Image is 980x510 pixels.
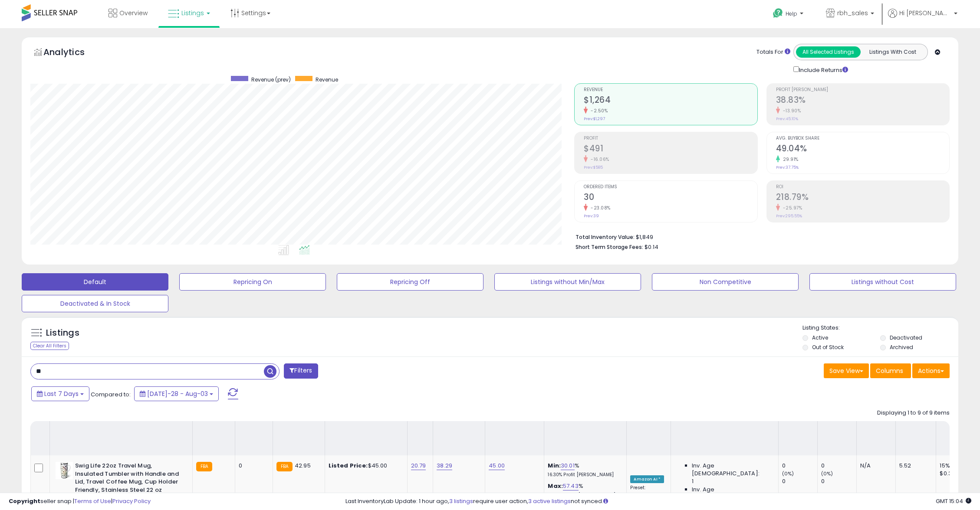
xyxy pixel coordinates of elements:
[46,327,79,339] h5: Listings
[584,213,599,219] small: Prev: 39
[821,470,833,477] small: (0%)
[876,366,903,375] span: Columns
[584,136,757,141] span: Profit
[276,462,293,471] small: FBA
[787,65,858,75] div: Include Returns
[692,477,694,485] span: 1
[112,497,151,505] a: Privacy Policy
[776,165,799,170] small: Prev: 37.75%
[548,482,620,498] div: %
[251,76,291,83] span: Revenue (prev)
[786,10,797,17] span: Help
[780,156,799,163] small: 29.91%
[780,205,802,211] small: -25.97%
[584,165,603,170] small: Prev: $585
[119,9,148,17] span: Overview
[561,461,575,470] a: 30.01
[776,213,802,219] small: Prev: 295.55%
[821,477,856,485] div: 0
[337,273,483,291] button: Repricing Off
[912,363,950,378] button: Actions
[899,462,930,470] div: 5.52
[756,48,790,56] div: Totals For
[179,273,326,291] button: Repricing On
[802,324,958,332] p: Listing States:
[295,461,311,470] span: 42.95
[22,273,168,291] button: Default
[860,462,889,470] div: N/A
[329,462,401,470] div: $45.00
[548,462,620,478] div: %
[888,9,957,28] a: Hi [PERSON_NAME]
[776,95,950,107] h2: 38.83%
[239,462,266,470] div: 0
[809,273,956,291] button: Listings without Cost
[345,497,971,506] div: Last InventoryLab Update: 1 hour ago, require user action, not synced.
[692,486,771,501] span: Inv. Age [DEMOGRAPHIC_DATA]:
[776,88,950,92] span: Profit [PERSON_NAME]
[837,9,868,17] span: rbh_sales
[181,9,204,17] span: Listings
[489,461,505,470] a: 45.00
[824,363,869,378] button: Save View
[766,1,812,28] a: Help
[584,192,757,204] h2: 30
[630,475,664,483] div: Amazon AI *
[147,389,208,398] span: [DATE]-28 - Aug-03
[91,390,131,399] span: Compared to:
[588,108,608,114] small: -2.50%
[692,462,771,477] span: Inv. Age [DEMOGRAPHIC_DATA]:
[782,470,794,477] small: (0%)
[9,497,40,505] strong: Copyright
[812,334,828,341] label: Active
[588,205,611,211] small: -23.08%
[890,334,922,341] label: Deactivated
[43,46,102,60] h5: Analytics
[576,243,643,251] b: Short Term Storage Fees:
[877,409,950,417] div: Displaying 1 to 9 of 9 items
[548,461,561,470] b: Min:
[776,136,950,141] span: Avg. Buybox Share
[56,462,73,479] img: 515NH9cqIJL._SL40_.jpg
[44,389,79,398] span: Last 7 Days
[782,462,817,470] div: 0
[652,273,799,291] button: Non Competitive
[563,482,579,490] a: 57.43
[576,231,943,242] li: $1,849
[812,343,844,351] label: Out of Stock
[773,8,783,19] i: Get Help
[584,144,757,155] h2: $491
[890,343,913,351] label: Archived
[494,273,641,291] button: Listings without Min/Max
[630,485,664,504] div: Preset:
[134,386,219,401] button: [DATE]-28 - Aug-03
[780,108,801,114] small: -13.90%
[30,342,69,350] div: Clear All Filters
[776,192,950,204] h2: 218.79%
[22,295,168,312] button: Deactivated & In Stock
[776,116,798,121] small: Prev: 45.10%
[548,482,563,490] b: Max:
[796,46,861,58] button: All Selected Listings
[899,9,951,17] span: Hi [PERSON_NAME]
[584,95,757,107] h2: $1,264
[584,116,605,121] small: Prev: $1,297
[329,461,368,470] b: Listed Price:
[584,88,757,92] span: Revenue
[284,363,318,379] button: Filters
[860,46,925,58] button: Listings With Cost
[548,472,620,478] p: 16.30% Profit [PERSON_NAME]
[645,243,658,251] span: $0.14
[196,462,212,471] small: FBA
[776,144,950,155] h2: 49.04%
[9,497,151,506] div: seller snap | |
[776,185,950,190] span: ROI
[411,461,426,470] a: 20.79
[588,156,609,163] small: -16.06%
[782,477,817,485] div: 0
[576,233,635,241] b: Total Inventory Value:
[870,363,911,378] button: Columns
[437,461,452,470] a: 38.29
[584,185,757,190] span: Ordered Items
[316,76,338,83] span: Revenue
